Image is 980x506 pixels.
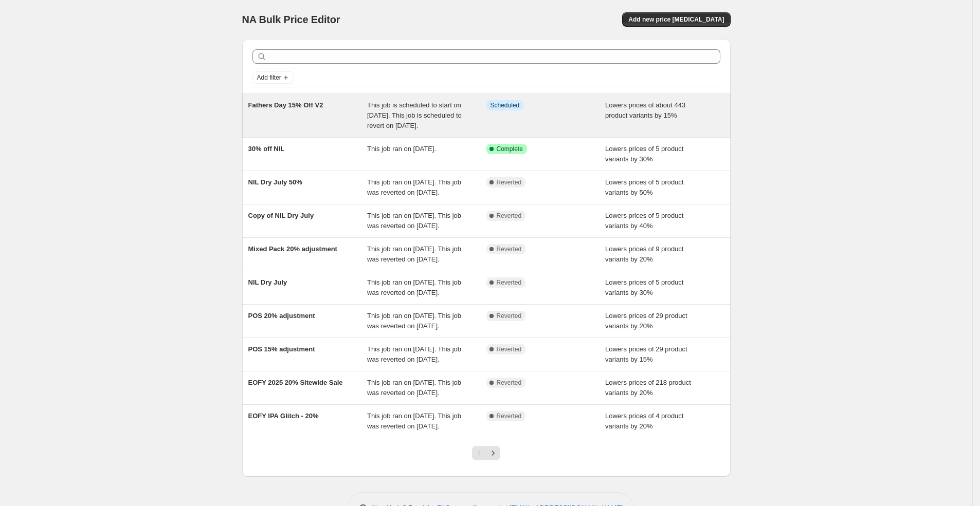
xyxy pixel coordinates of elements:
span: Reverted [497,312,522,320]
span: Lowers prices of 29 product variants by 15% [605,345,687,363]
span: Complete [497,145,523,153]
span: Lowers prices of about 443 product variants by 15% [605,101,685,119]
span: Reverted [497,379,522,387]
span: Lowers prices of 5 product variants by 50% [605,178,683,196]
span: Mixed Pack 20% adjustment [248,245,337,253]
span: This job ran on [DATE]. This job was reverted on [DATE]. [367,212,461,230]
span: This job ran on [DATE]. This job was reverted on [DATE]. [367,312,461,330]
span: Lowers prices of 5 product variants by 40% [605,212,683,230]
span: Reverted [497,245,522,253]
span: This job ran on [DATE]. [367,145,436,153]
span: Add filter [257,73,281,82]
span: POS 15% adjustment [248,345,315,353]
span: EOFY 2025 20% Sitewide Sale [248,379,343,386]
span: Reverted [497,212,522,220]
span: Copy of NIL Dry July [248,212,314,219]
button: Add filter [252,71,294,84]
span: This job is scheduled to start on [DATE]. This job is scheduled to revert on [DATE]. [367,101,462,129]
span: Lowers prices of 5 product variants by 30% [605,145,683,163]
span: This job ran on [DATE]. This job was reverted on [DATE]. [367,278,461,296]
span: Add new price [MEDICAL_DATA] [628,15,724,24]
nav: Pagination [472,446,500,460]
span: Lowers prices of 9 product variants by 20% [605,245,683,263]
span: This job ran on [DATE]. This job was reverted on [DATE]. [367,412,461,430]
span: Reverted [497,278,522,287]
span: NA Bulk Price Editor [242,14,340,25]
span: Lowers prices of 218 product variants by 20% [605,379,691,397]
span: Reverted [497,345,522,353]
span: NIL Dry July 50% [248,178,302,186]
span: Reverted [497,412,522,420]
span: Lowers prices of 29 product variants by 20% [605,312,687,330]
span: NIL Dry July [248,278,287,286]
span: Lowers prices of 5 product variants by 30% [605,278,683,296]
span: EOFY IPA Glitch - 20% [248,412,319,420]
span: 30% off NIL [248,145,285,153]
span: This job ran on [DATE]. This job was reverted on [DATE]. [367,245,461,263]
span: Scheduled [491,101,520,109]
span: This job ran on [DATE]. This job was reverted on [DATE]. [367,345,461,363]
span: POS 20% adjustment [248,312,315,320]
span: This job ran on [DATE]. This job was reverted on [DATE]. [367,178,461,196]
span: This job ran on [DATE]. This job was reverted on [DATE]. [367,379,461,397]
button: Add new price [MEDICAL_DATA] [622,12,730,27]
span: Reverted [497,178,522,186]
span: Fathers Day 15% Off V2 [248,101,323,109]
button: Next [486,446,500,460]
span: Lowers prices of 4 product variants by 20% [605,412,683,430]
